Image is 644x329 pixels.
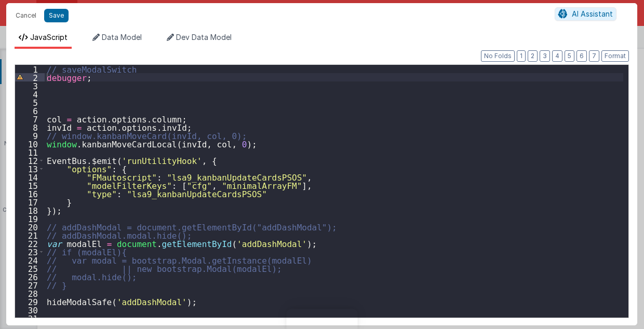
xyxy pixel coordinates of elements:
[15,189,45,198] div: 16
[176,33,232,42] span: Dev Data Model
[15,248,45,256] div: 23
[15,214,45,223] div: 19
[15,198,45,206] div: 17
[15,131,45,140] div: 9
[15,173,45,181] div: 14
[15,281,45,289] div: 27
[572,9,613,18] span: AI Assistant
[15,206,45,214] div: 18
[15,272,45,281] div: 26
[528,50,538,62] button: 2
[540,50,550,62] button: 3
[15,223,45,231] div: 20
[15,181,45,189] div: 15
[15,140,45,148] div: 10
[15,90,45,98] div: 4
[565,50,574,62] button: 5
[15,81,45,90] div: 3
[576,50,587,62] button: 6
[589,50,599,62] button: 7
[15,289,45,297] div: 28
[601,50,629,62] button: Format
[15,115,45,123] div: 7
[15,306,45,314] div: 30
[15,239,45,248] div: 22
[44,9,69,22] button: Save
[15,264,45,272] div: 25
[555,7,616,21] button: AI Assistant
[15,297,45,306] div: 29
[15,164,45,173] div: 13
[15,65,45,73] div: 1
[15,106,45,115] div: 6
[15,231,45,239] div: 21
[102,33,142,42] span: Data Model
[15,98,45,106] div: 5
[552,50,562,62] button: 4
[15,156,45,164] div: 12
[10,8,42,23] button: Cancel
[15,123,45,131] div: 8
[481,50,515,62] button: No Folds
[517,50,526,62] button: 1
[15,314,45,322] div: 31
[15,148,45,156] div: 11
[15,256,45,264] div: 24
[30,33,68,42] span: JavaScript
[15,73,45,81] div: 2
